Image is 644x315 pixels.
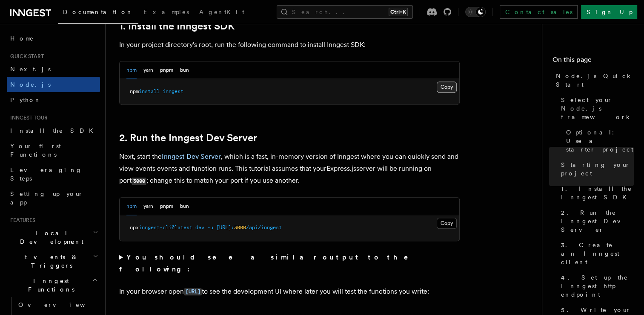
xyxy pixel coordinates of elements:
span: Examples [143,9,189,15]
span: Node.js Quick Start [556,72,634,89]
a: Optional: Use a starter project [563,125,634,157]
span: Home [10,34,34,43]
span: Starting your project [561,160,634,178]
span: 1. Install the Inngest SDK [561,184,634,201]
a: Contact sales [500,5,578,19]
span: Quick start [7,53,44,60]
a: 1. Install the Inngest SDK [119,20,235,32]
button: bun [180,198,189,215]
a: [URL] [184,287,202,295]
a: Documentation [58,3,138,24]
p: In your project directory's root, run the following command to install Inngest SDK: [119,39,460,51]
a: Node.js Quick Start [552,68,634,92]
button: Toggle dark mode [465,7,486,17]
a: Select your Node.js framework [558,92,634,125]
a: 1. Install the Inngest SDK [558,181,634,205]
a: 3. Create an Inngest client [558,237,634,270]
a: 2. Run the Inngest Dev Server [558,205,634,237]
p: In your browser open to see the development UI where later you will test the functions you write: [119,286,460,298]
span: 3000 [234,225,246,230]
button: pnpm [160,198,173,215]
button: Copy [437,82,457,93]
kbd: Ctrl+K [389,8,408,16]
a: Next.js [7,61,100,77]
code: 3000 [132,178,146,185]
span: npx [130,225,139,230]
button: npm [126,61,137,79]
a: 2. Run the Inngest Dev Server [119,132,257,144]
button: Inngest Functions [7,273,100,297]
a: AgentKit [194,3,249,23]
a: Your first Functions [7,138,100,162]
span: -u [207,225,213,230]
span: inngest-cli@latest [139,225,192,230]
span: Events & Triggers [7,253,93,270]
span: Local Development [7,229,93,246]
span: Select your Node.js framework [561,96,634,121]
span: inngest [163,88,183,94]
span: Install the SDK [10,127,98,134]
summary: You should see a similar output to the following: [119,251,460,275]
span: dev [195,225,204,230]
span: AgentKit [199,9,244,15]
button: Events & Triggers [7,249,100,273]
button: yarn [143,198,153,215]
a: Leveraging Steps [7,162,100,186]
a: Node.js [7,77,100,92]
a: Python [7,92,100,108]
strong: You should see a similar output to the following: [119,253,420,273]
span: Leveraging Steps [10,166,82,182]
span: /api/inngest [246,225,282,230]
span: 4. Set up the Inngest http endpoint [561,273,634,299]
span: Documentation [63,9,133,15]
a: Examples [138,3,194,23]
a: Home [7,31,100,46]
span: 3. Create an Inngest client [561,241,634,266]
span: Optional: Use a starter project [566,128,634,154]
a: Setting up your app [7,186,100,210]
button: Local Development [7,225,100,249]
span: [URL]: [216,225,234,230]
a: Install the SDK [7,123,100,138]
span: Next.js [10,66,51,73]
button: bun [180,61,189,79]
span: Overview [18,301,106,308]
a: Sign Up [581,5,637,19]
span: Setting up your app [10,190,83,206]
span: Python [10,96,41,103]
p: Next, start the , which is a fast, in-memory version of Inngest where you can quickly send and vi... [119,151,460,187]
span: Your first Functions [10,143,61,158]
h4: On this page [552,55,634,68]
span: Features [7,217,35,224]
span: Inngest Functions [7,277,92,294]
button: Copy [437,218,457,229]
button: npm [126,198,137,215]
span: install [139,88,160,94]
a: Overview [15,297,100,312]
span: Node.js [10,81,51,88]
span: 2. Run the Inngest Dev Server [561,208,634,234]
span: npm [130,88,139,94]
a: Inngest Dev Server [162,152,221,160]
button: Search...Ctrl+K [277,5,413,19]
code: [URL] [184,288,202,295]
button: yarn [143,61,153,79]
button: pnpm [160,61,173,79]
a: Starting your project [558,157,634,181]
span: Inngest tour [7,114,48,121]
a: 4. Set up the Inngest http endpoint [558,270,634,302]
